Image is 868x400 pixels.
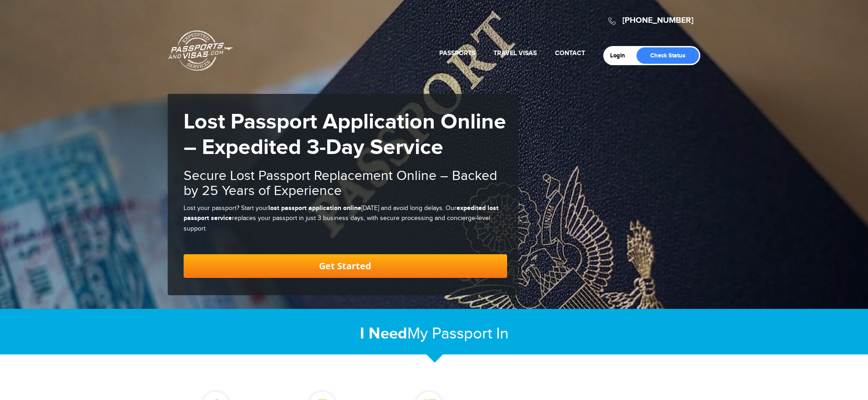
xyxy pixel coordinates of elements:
span: Passport In [432,324,508,343]
strong: Lost Passport Application Online – Expedited 3-Day Service [184,109,506,161]
a: Login [610,52,632,59]
a: [PHONE_NUMBER] [622,15,693,26]
a: Get Started [184,254,507,278]
strong: I Need [360,324,407,344]
a: Travel Visas [493,49,537,57]
h2: My [168,324,701,344]
a: Passports [439,49,475,57]
h2: Secure Lost Passport Replacement Online – Backed by 25 Years of Experience [184,169,507,199]
a: Contact [555,49,585,57]
a: Check Status [637,47,699,64]
a: Passports & [DOMAIN_NAME] [168,30,233,71]
strong: lost passport application online [268,204,361,212]
p: Lost your passport? Start your [DATE] and avoid long delays. Our replaces your passport in just 3... [184,203,507,234]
